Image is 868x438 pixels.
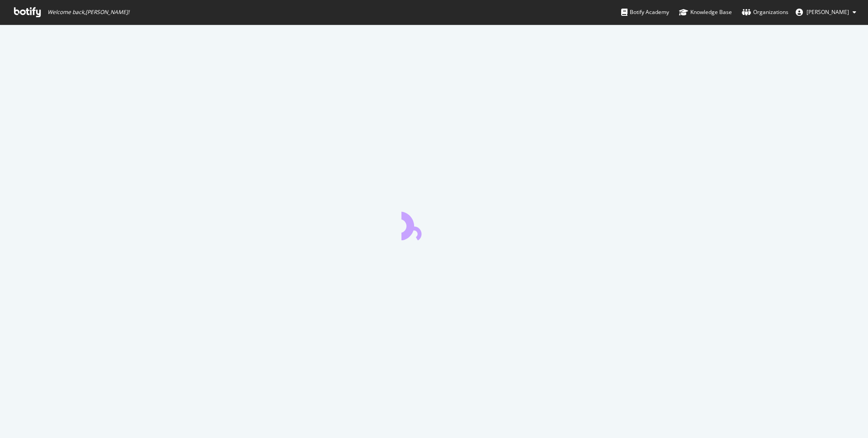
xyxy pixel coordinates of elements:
[679,8,732,17] div: Knowledge Base
[401,208,467,240] div: animation
[807,8,849,16] span: Buğra Tam
[742,8,788,17] div: Organizations
[621,8,669,17] div: Botify Academy
[788,5,863,19] button: [PERSON_NAME]
[47,9,129,16] span: Welcome back, [PERSON_NAME] !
